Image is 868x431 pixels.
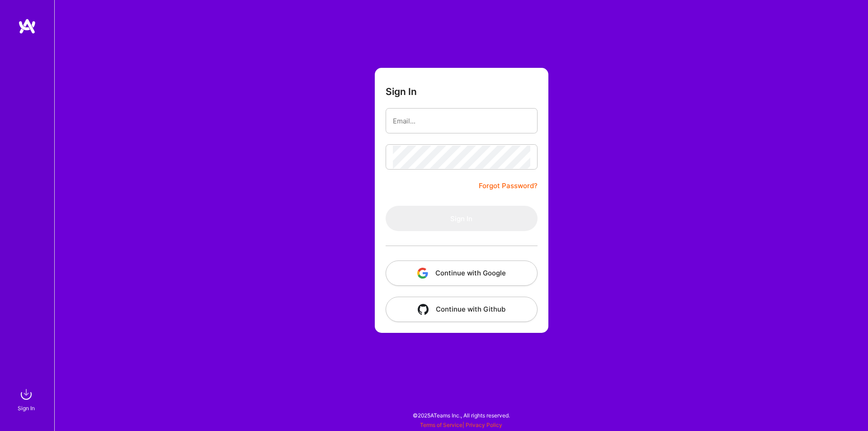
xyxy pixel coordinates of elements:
[386,297,538,322] button: Continue with Github
[479,180,538,191] a: Forgot Password?
[54,404,868,426] div: © 2025 ATeams Inc., All rights reserved.
[18,403,35,413] div: Sign In
[417,268,428,279] img: icon
[19,385,35,413] a: sign inSign In
[418,304,429,315] img: icon
[386,206,538,231] button: Sign In
[420,422,462,428] a: Terms of Service
[420,422,502,428] span: |
[393,109,530,133] input: Email...
[466,422,502,428] a: Privacy Policy
[18,18,36,34] img: logo
[386,86,417,97] h3: Sign In
[17,385,35,403] img: sign in
[386,260,538,286] button: Continue with Google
